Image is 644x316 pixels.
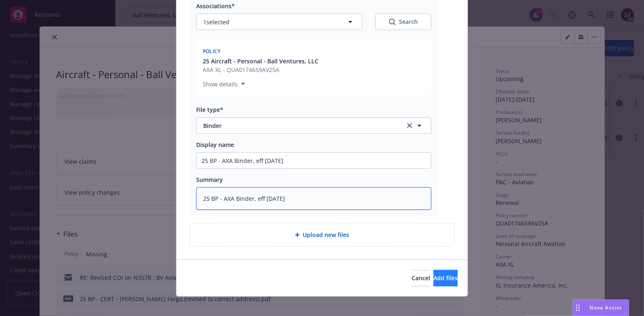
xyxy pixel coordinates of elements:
[412,270,430,286] button: Cancel
[590,304,622,311] span: Nova Assist
[412,274,430,282] span: Cancel
[433,274,458,282] span: Add files
[433,270,458,286] button: Add files
[572,300,629,316] button: Nova Assist
[573,300,583,316] div: Drag to move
